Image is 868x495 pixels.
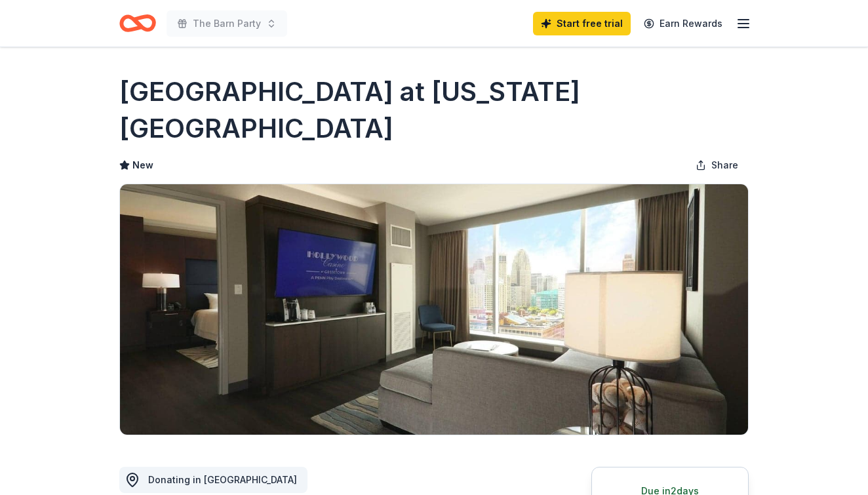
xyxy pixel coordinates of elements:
[533,12,631,35] a: Start free trial
[132,157,153,173] span: New
[167,10,287,37] button: The Barn Party
[119,73,749,147] h1: [GEOGRAPHIC_DATA] at [US_STATE][GEOGRAPHIC_DATA]
[119,8,156,39] a: Home
[193,16,261,31] span: The Barn Party
[120,184,748,435] img: Image for Hollywood Casino at Kansas Speedway
[685,152,749,178] button: Share
[148,474,297,485] span: Donating in [GEOGRAPHIC_DATA]
[711,157,738,173] span: Share
[636,12,730,35] a: Earn Rewards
